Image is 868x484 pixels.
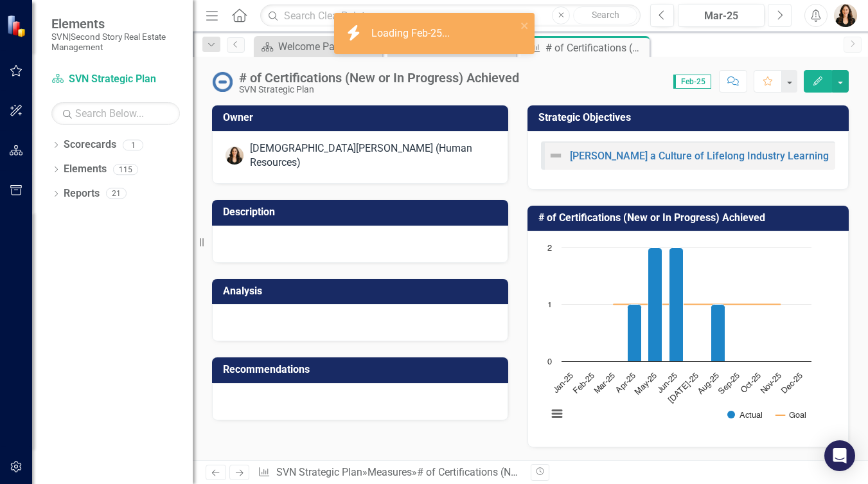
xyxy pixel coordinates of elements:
span: Search [592,10,619,20]
button: close [520,18,529,33]
div: # of Certifications (New or In Progress) Achieved [545,40,646,56]
small: SVN|Second Story Real Estate Management [51,31,180,53]
div: 1 [123,139,143,150]
button: View chart menu, Chart [548,405,566,423]
div: # of Certifications (New or In Progress) Achieved [239,71,519,85]
span: Elements [51,16,180,31]
text: Sep-25 [717,372,741,396]
text: Mar-25 [593,372,617,395]
text: Jun-25 [656,372,679,395]
div: [DEMOGRAPHIC_DATA][PERSON_NAME] (Human Resources) [250,141,495,171]
path: Apr-25, 1. Actual. [628,305,642,362]
img: No Information [212,71,233,92]
h3: Analysis [223,285,502,297]
g: Goal, series 2 of 2. Line with 12 data points. [572,302,783,307]
div: Loading Feb-25... [371,26,453,41]
h3: Strategic Objectives [538,112,842,123]
svg: Interactive chart [541,241,818,434]
div: Mar-25 [682,8,760,24]
text: Jan-25 [552,372,575,395]
div: Open Intercom Messenger [824,440,855,471]
text: Aug-25 [696,372,721,396]
input: Search ClearPoint... [260,4,641,27]
div: Chart. Highcharts interactive chart. [541,241,835,434]
path: May-25, 2. Actual. [648,248,662,362]
h3: Owner [223,112,502,123]
div: 21 [106,188,127,199]
text: Nov-25 [759,372,783,395]
span: Feb-25 [673,75,711,89]
div: # of Certifications (New or In Progress) Achieved [417,466,636,478]
a: Scorecards [64,138,116,152]
img: Not Defined [548,148,563,163]
button: Search [573,6,637,24]
text: May-25 [633,372,659,397]
text: 0 [547,358,552,366]
text: Oct-25 [740,372,763,395]
div: Welcome Page [278,39,379,55]
div: » » [258,465,520,480]
text: 2 [547,244,552,253]
a: SVN Strategic Plan [51,72,180,87]
button: Show Actual [727,410,763,420]
img: Kristen Hodge [834,4,857,27]
div: 115 [113,164,138,175]
a: SVN Strategic Plan [276,466,362,478]
path: Aug-25, 1. Actual. [711,305,725,362]
a: Measures [368,466,412,478]
text: Feb-25 [572,372,596,395]
text: [DATE]-25 [667,372,700,405]
input: Search Below... [51,102,180,125]
a: [PERSON_NAME] a Culture of Lifelong Industry Learning [570,150,829,162]
h3: Description [223,206,502,218]
text: Dec-25 [780,372,804,395]
a: Welcome Page [257,39,379,55]
img: Kristen Hodge [226,147,244,165]
a: Elements [64,162,107,177]
a: Reports [64,186,100,201]
img: ClearPoint Strategy [5,13,30,39]
path: Jun-25, 2. Actual. [669,248,684,362]
text: 1 [547,301,552,309]
h3: Recommendations [223,364,502,375]
h3: # of Certifications (New or In Progress) Achieved [538,212,842,224]
button: Mar-25 [678,4,765,27]
text: Apr-25 [614,372,637,395]
div: SVN Strategic Plan [239,85,519,94]
button: Show Goal [776,410,806,420]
